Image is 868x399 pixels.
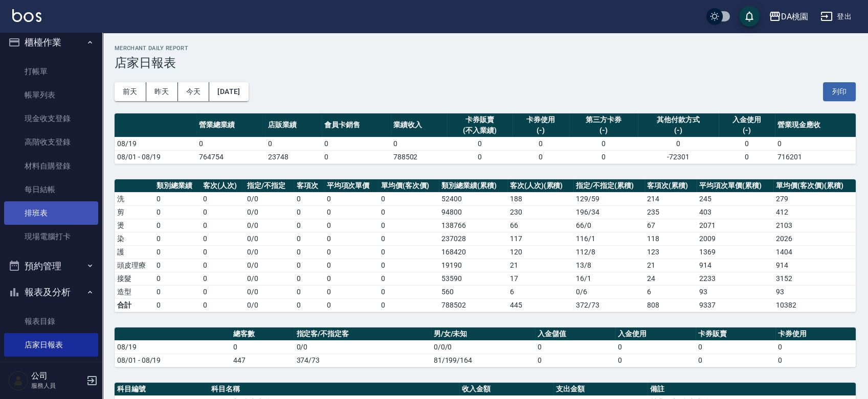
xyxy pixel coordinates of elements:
[507,245,573,259] td: 120
[115,340,231,354] td: 08/19
[324,272,379,285] td: 0
[513,137,569,150] td: 0
[507,285,573,298] td: 6
[196,137,265,150] td: 0
[507,179,573,193] th: 客次(人次)(累積)
[773,232,856,245] td: 2026
[644,298,697,312] td: 808
[573,232,644,245] td: 116 / 1
[265,150,322,163] td: 23748
[696,327,776,341] th: 卡券販賣
[244,192,294,205] td: 0 / 0
[773,298,856,312] td: 10382
[535,340,615,354] td: 0
[391,113,448,137] th: 業績收入
[644,272,697,285] td: 24
[697,192,773,205] td: 245
[721,114,773,125] div: 入金使用
[294,298,324,312] td: 0
[244,285,294,298] td: 0 / 0
[4,83,98,107] a: 帳單列表
[265,113,322,137] th: 店販業績
[115,137,196,150] td: 08/19
[115,219,154,232] td: 燙
[154,272,201,285] td: 0
[4,154,98,178] a: 材料自購登錄
[201,205,244,219] td: 0
[201,259,244,272] td: 0
[201,179,244,193] th: 客次(人次)
[115,327,856,367] table: a dense table
[644,259,697,272] td: 21
[572,114,635,125] div: 第三方卡券
[324,219,379,232] td: 0
[775,340,856,354] td: 0
[146,82,178,101] button: 昨天
[4,201,98,225] a: 排班表
[765,6,812,27] button: DA桃園
[573,179,644,193] th: 指定/不指定(累積)
[115,150,196,163] td: 08/01 - 08/19
[294,205,324,219] td: 0
[294,272,324,285] td: 0
[379,192,439,205] td: 0
[640,125,716,136] div: (-)
[573,192,644,205] td: 129 / 59
[265,137,322,150] td: 0
[773,219,856,232] td: 2103
[439,219,507,232] td: 138766
[439,259,507,272] td: 19190
[209,82,248,101] button: [DATE]
[773,259,856,272] td: 914
[154,245,201,259] td: 0
[816,7,856,26] button: 登出
[535,354,615,367] td: 0
[154,259,201,272] td: 0
[459,383,553,396] th: 收入金額
[4,357,98,380] a: 互助日報表
[697,219,773,232] td: 2071
[12,9,41,22] img: Logo
[154,219,201,232] td: 0
[4,107,98,130] a: 現金收支登錄
[154,179,201,193] th: 類別總業績
[294,245,324,259] td: 0
[244,219,294,232] td: 0 / 0
[231,354,294,367] td: 447
[294,179,324,193] th: 客項次
[31,371,83,381] h5: 公司
[4,29,98,56] button: 櫃檯作業
[201,232,244,245] td: 0
[379,298,439,312] td: 0
[201,192,244,205] td: 0
[507,298,573,312] td: 445
[322,113,390,137] th: 會員卡銷售
[775,327,856,341] th: 卡券使用
[615,354,696,367] td: 0
[573,205,644,219] td: 196 / 34
[569,137,638,150] td: 0
[644,179,697,193] th: 客項次(累積)
[294,219,324,232] td: 0
[439,192,507,205] td: 52400
[773,245,856,259] td: 1404
[644,245,697,259] td: 123
[379,259,439,272] td: 0
[697,179,773,193] th: 平均項次單價(累積)
[447,150,512,163] td: 0
[324,205,379,219] td: 0
[773,179,856,193] th: 單均價(客次價)(累積)
[823,82,856,101] button: 列印
[781,10,808,23] div: DA桃園
[294,232,324,245] td: 0
[515,114,567,125] div: 卡券使用
[697,245,773,259] td: 1369
[573,272,644,285] td: 16 / 1
[697,259,773,272] td: 914
[439,205,507,219] td: 94800
[115,113,856,164] table: a dense table
[115,298,154,312] td: 合計
[4,130,98,154] a: 高階收支登錄
[379,219,439,232] td: 0
[648,383,856,396] th: 備註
